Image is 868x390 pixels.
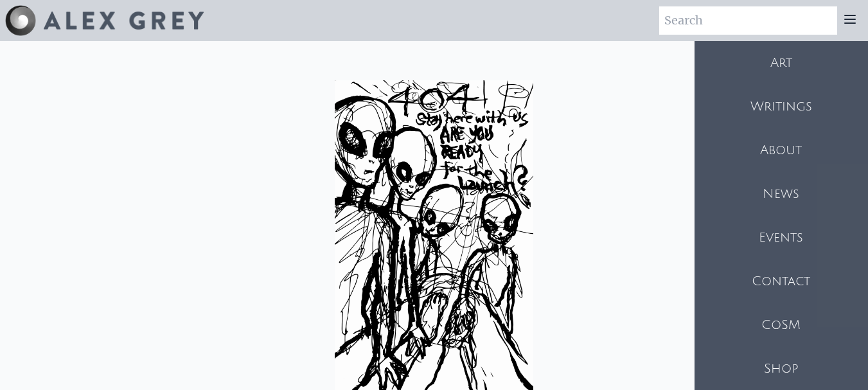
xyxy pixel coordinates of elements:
a: Events [695,216,868,260]
a: Art [695,41,868,85]
a: Contact [695,260,868,303]
a: Writings [695,85,868,129]
a: CoSM [695,303,868,347]
input: Search [659,6,837,35]
a: News [695,172,868,216]
a: About [695,129,868,172]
